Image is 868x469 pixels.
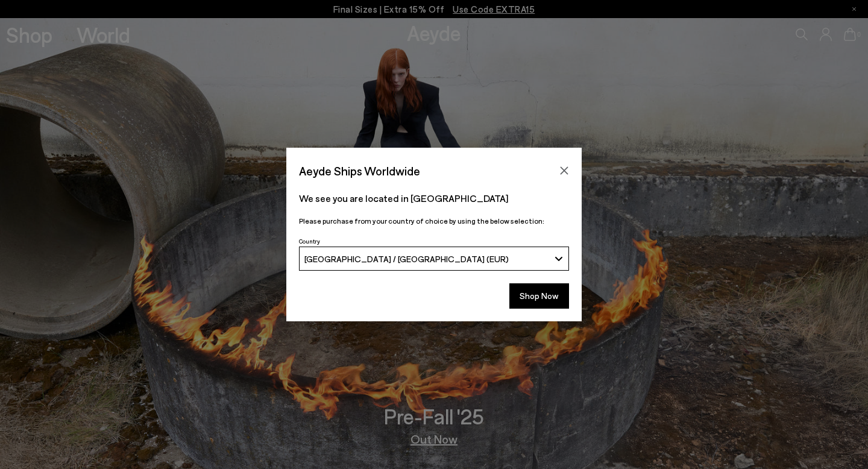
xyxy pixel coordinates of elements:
[555,162,573,180] button: Close
[304,254,509,264] span: [GEOGRAPHIC_DATA] / [GEOGRAPHIC_DATA] (EUR)
[509,283,569,309] button: Shop Now
[299,191,569,206] p: We see you are located in [GEOGRAPHIC_DATA]
[299,160,420,181] span: Aeyde Ships Worldwide
[299,215,569,227] p: Please purchase from your country of choice by using the below selection:
[299,238,320,245] span: Country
